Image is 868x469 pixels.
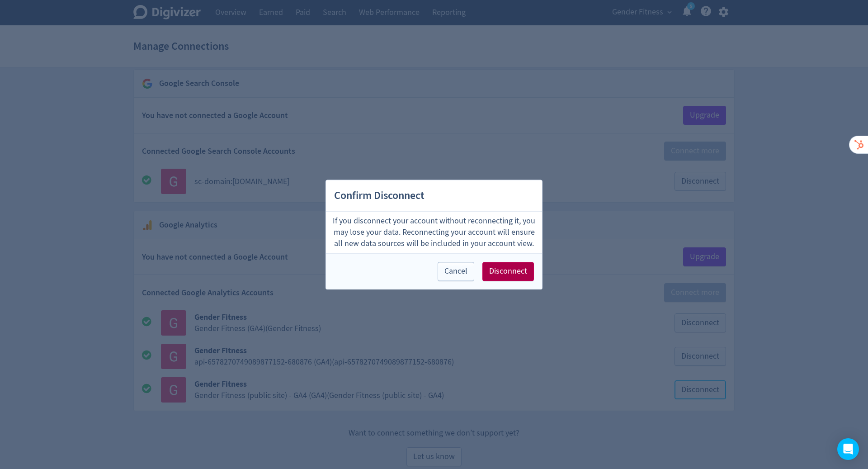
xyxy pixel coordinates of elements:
span: Cancel [444,267,467,275]
h2: Confirm Disconnect [326,180,542,212]
span: Disconnect [489,267,527,275]
p: If you disconnect your account without reconnecting it, you may lose your data. Reconnecting your... [330,216,538,250]
div: Open Intercom Messenger [837,438,859,460]
button: Cancel [438,262,474,281]
button: Disconnect [482,262,534,281]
